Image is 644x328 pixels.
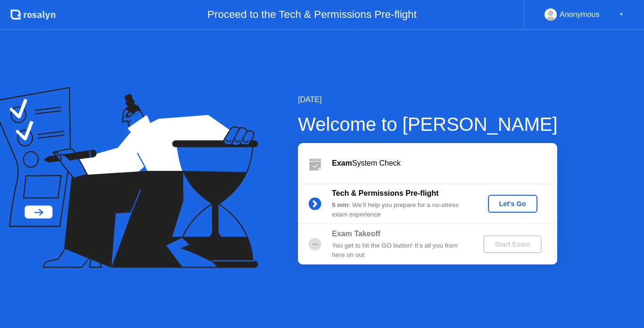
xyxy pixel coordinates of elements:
[483,235,541,253] button: Start Exam
[487,240,537,248] div: Start Exam
[332,158,557,169] div: System Check
[332,189,438,197] b: Tech & Permissions Pre-flight
[332,159,352,167] b: Exam
[332,200,468,220] div: : We’ll help you prepare for a no-stress exam experience
[298,94,558,105] div: [DATE]
[298,110,558,138] div: Welcome to [PERSON_NAME]
[332,201,349,208] b: 5 min
[488,195,537,213] button: Let's Go
[560,8,600,21] div: Anonymous
[492,200,534,208] div: Let's Go
[332,230,380,238] b: Exam Takeoff
[332,241,468,260] div: You get to hit the GO button! It’s all you from here on out
[619,8,624,21] div: ▼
